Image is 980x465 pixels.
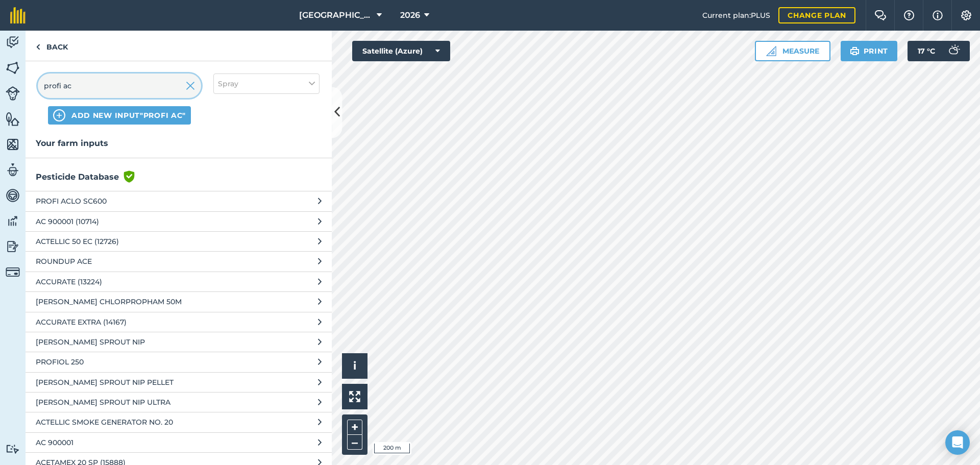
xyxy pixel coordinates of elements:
[26,170,332,184] h3: Pesticide Database
[342,353,367,379] button: i
[6,213,20,229] img: svg+xml;base64,PD94bWwgdmVyc2lvbj0iMS4wIiBlbmNvZGluZz0idXRmLTgiPz4KPCEtLSBHZW5lcmF0b3I6IEFkb2JlIE...
[945,430,970,455] div: Open Intercom Messenger
[26,392,332,412] button: [PERSON_NAME] SPROUT NIP ULTRA
[26,412,332,432] button: ACTELLIC SMOKE GENERATOR NO. 20
[6,86,20,101] img: svg+xml;base64,PD94bWwgdmVyc2lvbj0iMS4wIiBlbmNvZGluZz0idXRmLTgiPz4KPCEtLSBHZW5lcmF0b3I6IEFkb2JlIE...
[26,251,332,271] button: ROUNDUP ACE
[6,239,20,254] img: svg+xml;base64,PD94bWwgdmVyc2lvbj0iMS4wIiBlbmNvZGluZz0idXRmLTgiPz4KPCEtLSBHZW5lcmF0b3I6IEFkb2JlIE...
[918,41,935,61] span: 17 ° C
[352,41,450,61] button: Satellite (Azure)
[36,195,203,207] span: PROFI ACLO SC600
[186,80,195,92] img: svg+xml;base64,PHN2ZyB4bWxucz0iaHR0cDovL3d3dy53My5vcmcvMjAwMC9zdmciIHdpZHRoPSIyMiIgaGVpZ2h0PSIzMC...
[213,74,320,94] button: Spray
[26,312,332,332] button: ACCURATE EXTRA (14167)
[71,110,186,120] span: ADD NEW INPUT "profi ac"
[850,45,860,57] img: svg+xml;base64,PHN2ZyB4bWxucz0iaHR0cDovL3d3dy53My5vcmcvMjAwMC9zdmciIHdpZHRoPSIxOSIgaGVpZ2h0PSIyNC...
[36,336,203,348] span: [PERSON_NAME] SPROUT NIP
[353,359,356,372] span: i
[778,7,855,23] a: Change plan
[10,7,26,23] img: fieldmargin Logo
[400,9,420,21] span: 2026
[766,46,776,56] img: Ruler icon
[960,10,972,20] img: A cog icon
[26,332,332,352] button: [PERSON_NAME] SPROUT NIP
[874,10,887,20] img: Two speech bubbles overlapping with the left bubble in the forefront
[36,41,40,53] img: svg+xml;base64,PHN2ZyB4bWxucz0iaHR0cDovL3d3dy53My5vcmcvMjAwMC9zdmciIHdpZHRoPSI5IiBoZWlnaHQ9IjI0Ii...
[36,236,203,247] span: ACTELLIC 50 EC (12726)
[6,35,20,50] img: svg+xml;base64,PD94bWwgdmVyc2lvbj0iMS4wIiBlbmNvZGluZz0idXRmLTgiPz4KPCEtLSBHZW5lcmF0b3I6IEFkb2JlIE...
[26,352,332,372] button: PROFIOL 250
[36,216,203,227] span: AC 900001 (10714)
[943,41,964,61] img: svg+xml;base64,PD94bWwgdmVyc2lvbj0iMS4wIiBlbmNvZGluZz0idXRmLTgiPz4KPCEtLSBHZW5lcmF0b3I6IEFkb2JlIE...
[908,41,970,61] button: 17 °C
[6,265,20,279] img: svg+xml;base64,PD94bWwgdmVyc2lvbj0iMS4wIiBlbmNvZGluZz0idXRmLTgiPz4KPCEtLSBHZW5lcmF0b3I6IEFkb2JlIE...
[36,356,203,368] span: PROFIOL 250
[6,111,20,127] img: svg+xml;base64,PHN2ZyB4bWxucz0iaHR0cDovL3d3dy53My5vcmcvMjAwMC9zdmciIHdpZHRoPSI1NiIgaGVpZ2h0PSI2MC...
[26,272,332,291] button: ACCURATE (13224)
[36,417,203,428] span: ACTELLIC SMOKE GENERATOR NO. 20
[38,74,201,98] input: Search
[26,231,332,251] button: ACTELLIC 50 EC (12726)
[903,10,915,20] img: A question mark icon
[26,211,332,231] button: AC 900001 (10714)
[26,191,332,211] button: PROFI ACLO SC600
[36,276,203,287] span: ACCURATE (13224)
[36,377,203,388] span: [PERSON_NAME] SPROUT NIP PELLET
[6,162,20,178] img: svg+xml;base64,PD94bWwgdmVyc2lvbj0iMS4wIiBlbmNvZGluZz0idXRmLTgiPz4KPCEtLSBHZW5lcmF0b3I6IEFkb2JlIE...
[347,435,362,450] button: –
[26,291,332,311] button: [PERSON_NAME] CHLORPROPHAM 50M
[26,31,78,61] a: Back
[933,9,943,21] img: svg+xml;base64,PHN2ZyB4bWxucz0iaHR0cDovL3d3dy53My5vcmcvMjAwMC9zdmciIHdpZHRoPSIxNyIgaGVpZ2h0PSIxNy...
[36,397,203,408] span: [PERSON_NAME] SPROUT NIP ULTRA
[36,316,203,328] span: ACCURATE EXTRA (14167)
[349,391,360,402] img: Four arrows, one pointing top left, one top right, one bottom right and the last bottom left
[218,78,238,89] span: Spray
[347,420,362,435] button: +
[841,41,898,61] button: Print
[299,9,373,21] span: [GEOGRAPHIC_DATA]
[36,256,203,267] span: ROUNDUP ACE
[36,437,203,448] span: AC 900001
[48,106,191,125] button: ADD NEW INPUT"profi ac"
[53,109,65,121] img: svg+xml;base64,PHN2ZyB4bWxucz0iaHR0cDovL3d3dy53My5vcmcvMjAwMC9zdmciIHdpZHRoPSIxNCIgaGVpZ2h0PSIyNC...
[6,60,20,76] img: svg+xml;base64,PHN2ZyB4bWxucz0iaHR0cDovL3d3dy53My5vcmcvMjAwMC9zdmciIHdpZHRoPSI1NiIgaGVpZ2h0PSI2MC...
[26,432,332,452] button: AC 900001
[702,10,770,21] span: Current plan : PLUS
[6,137,20,152] img: svg+xml;base64,PHN2ZyB4bWxucz0iaHR0cDovL3d3dy53My5vcmcvMjAwMC9zdmciIHdpZHRoPSI1NiIgaGVpZ2h0PSI2MC...
[6,188,20,203] img: svg+xml;base64,PD94bWwgdmVyc2lvbj0iMS4wIiBlbmNvZGluZz0idXRmLTgiPz4KPCEtLSBHZW5lcmF0b3I6IEFkb2JlIE...
[36,296,203,307] span: [PERSON_NAME] CHLORPROPHAM 50M
[755,41,830,61] button: Measure
[6,444,20,454] img: svg+xml;base64,PD94bWwgdmVyc2lvbj0iMS4wIiBlbmNvZGluZz0idXRmLTgiPz4KPCEtLSBHZW5lcmF0b3I6IEFkb2JlIE...
[26,137,332,150] h3: Your farm inputs
[26,372,332,392] button: [PERSON_NAME] SPROUT NIP PELLET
